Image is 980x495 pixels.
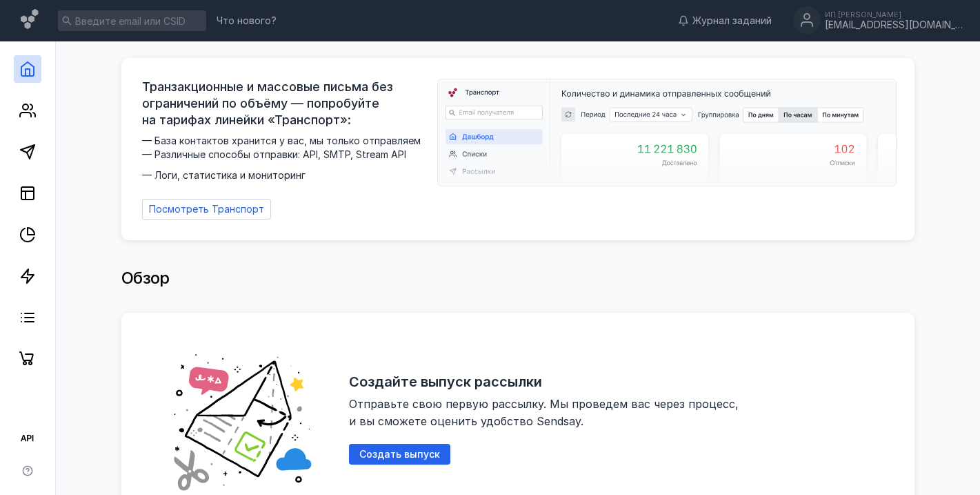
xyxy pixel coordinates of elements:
[349,397,742,428] span: Отправьте свою первую рассылку. Мы проведем вас через процесс, и вы сможете оценить удобство Send...
[692,14,772,28] span: Журнал заданий
[149,204,264,215] span: Посмотреть Транспорт
[438,79,896,186] img: dashboard-transport-banner
[121,268,170,288] span: Обзор
[349,444,450,465] button: Создать выпуск
[58,10,206,31] input: Введите email или CSID
[825,19,963,31] div: [EMAIL_ADDRESS][DOMAIN_NAME]
[142,79,429,128] span: Транзакционные и массовые письма без ограничений по объёму — попробуйте на тарифах линейки «Транс...
[359,449,440,460] span: Создать выпуск
[825,10,963,19] div: ИП [PERSON_NAME]
[671,14,779,28] a: Журнал заданий
[142,199,271,220] a: Посмотреть Транспорт
[217,16,277,26] span: Что нового?
[142,134,429,182] span: — База контактов хранится у вас, мы только отправляем — Различные способы отправки: API, SMTP, St...
[210,16,283,26] a: Что нового?
[349,373,542,390] h2: Создайте выпуск рассылки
